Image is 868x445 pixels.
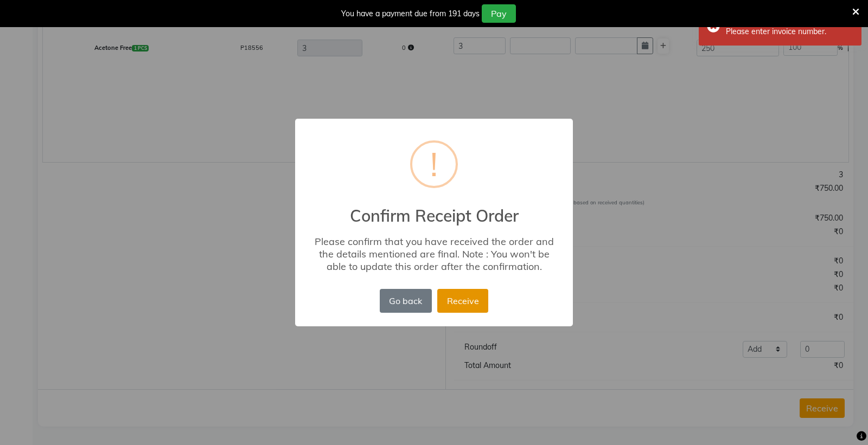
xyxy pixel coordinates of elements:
[430,143,438,186] div: !
[482,4,516,23] button: Pay
[341,8,480,20] div: You have a payment due from 191 days
[295,193,573,225] h2: Confirm Receipt Order
[380,289,432,313] button: Go back
[726,26,853,37] div: Please enter invoice number.
[437,289,488,313] button: Receive
[311,235,557,273] div: Please confirm that you have received the order and the details mentioned are final. Note : You w...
